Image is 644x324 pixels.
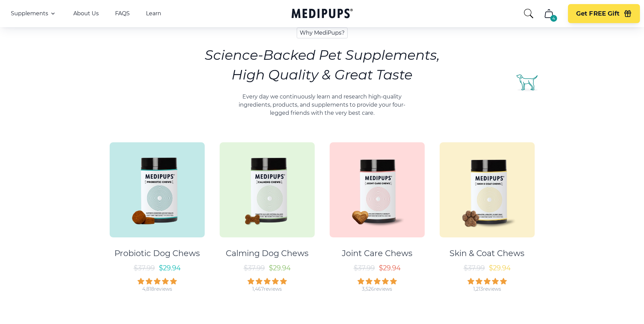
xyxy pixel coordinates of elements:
[541,5,557,22] button: cart
[292,7,353,21] a: Medipups
[105,136,209,292] a: Probiotic Dog Chews - MedipupsProbiotic Dog Chews$37.99$29.944,818reviews
[215,136,319,292] a: Calming Dog Chews - MedipupsCalming Dog Chews$37.99$29.941,467reviews
[220,142,315,237] img: Calming Dog Chews - Medipups
[297,28,348,38] span: Why MediPups?
[114,248,200,258] div: Probiotic Dog Chews
[115,10,130,17] a: FAQS
[134,264,155,272] span: $ 37.99
[11,10,48,17] span: Supplements
[325,136,429,292] a: Joint Care Chews - MedipupsJoint Care Chews$37.99$29.943,526reviews
[362,286,392,292] div: 3,526 reviews
[473,286,501,292] div: 1,213 reviews
[244,264,265,272] span: $ 37.99
[11,10,57,18] button: Supplements
[435,136,539,292] a: Skin & Coat Chews - MedipupsSkin & Coat Chews$37.99$29.941,213reviews
[252,286,282,292] div: 1,467 reviews
[379,264,401,272] span: $ 29.94
[146,10,161,17] a: Learn
[440,142,535,237] img: Skin & Coat Chews - Medipups
[523,8,534,19] button: search
[568,4,640,23] button: Get FREE Gift
[330,142,425,237] img: Joint Care Chews - Medipups
[354,264,375,272] span: $ 37.99
[550,15,557,22] div: 4
[142,286,172,292] div: 4,818 reviews
[73,10,99,17] a: About Us
[110,142,205,237] img: Probiotic Dog Chews - Medipups
[464,264,485,272] span: $ 37.99
[226,248,309,258] div: Calming Dog Chews
[205,45,440,85] h2: Science-Backed Pet Supplements, High Quality & Great Taste
[449,248,525,258] div: Skin & Coat Chews
[231,93,413,117] p: Every day we continuously learn and research high-quality ingredients, products, and supplements ...
[489,264,511,272] span: $ 29.94
[342,248,412,258] div: Joint Care Chews
[269,264,291,272] span: $ 29.94
[159,264,181,272] span: $ 29.94
[576,10,620,18] span: Get FREE Gift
